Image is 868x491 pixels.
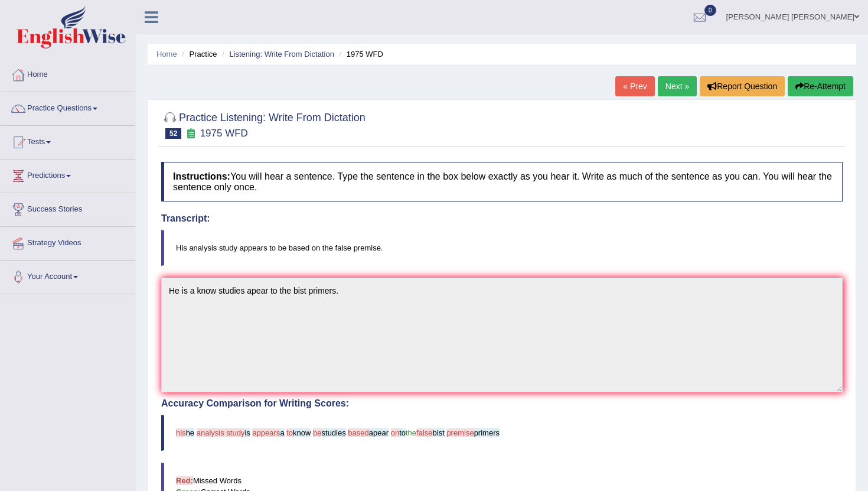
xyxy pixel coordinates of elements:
button: Re-Attempt [788,76,853,96]
a: « Prev [615,76,654,96]
a: Strategy Videos [1,227,135,256]
span: be [313,428,321,437]
li: Practice [179,48,217,60]
span: 52 [165,128,181,139]
span: analysis study [197,428,245,437]
span: based [348,428,368,437]
h4: You will hear a sentence. Type the sentence in the box below exactly as you hear it. Write as muc... [161,162,843,201]
a: Practice Questions [1,92,135,122]
b: Red: [176,476,193,485]
button: Report Question [700,76,785,96]
a: Tests [1,126,135,155]
span: appears [252,428,280,437]
h4: Accuracy Comparison for Writing Scores: [161,398,843,409]
a: Home [1,58,135,88]
a: Success Stories [1,193,135,223]
span: the [406,428,416,437]
a: Predictions [1,160,135,189]
li: 1975 WFD [337,48,383,60]
a: Home [156,50,177,58]
blockquote: His analysis study appears to be based on the false premise. [161,230,843,266]
span: false [416,428,432,437]
span: studies [322,428,346,437]
span: to [286,428,293,437]
span: 0 [704,5,716,16]
span: bist [433,428,445,437]
h4: Transcript: [161,213,843,224]
span: his [176,428,186,437]
a: Your Account [1,261,135,290]
small: Exam occurring question [184,128,197,139]
b: Instructions: [173,171,230,181]
span: he [186,428,194,437]
span: premise [446,428,474,437]
a: Next » [658,76,697,96]
a: Listening: Write From Dictation [229,50,334,58]
span: know [293,428,311,437]
span: a [280,428,284,437]
span: apear [369,428,389,437]
small: 1975 WFD [200,128,248,139]
span: is [244,428,250,437]
span: on [391,428,399,437]
span: primers [474,428,500,437]
span: to [399,428,406,437]
h2: Practice Listening: Write From Dictation [161,109,366,139]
